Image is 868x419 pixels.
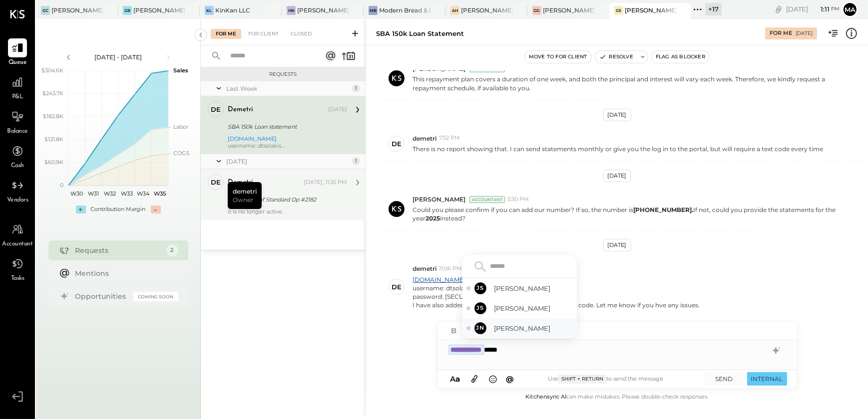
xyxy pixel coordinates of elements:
div: username: dtsolakis [413,284,700,292]
span: [PERSON_NAME] [494,324,573,333]
a: Vendors [0,176,34,205]
a: [DOMAIN_NAME] [413,276,465,283]
div: Contribution Margin [91,206,146,213]
div: Select Joseph Shin - Offline [462,298,577,318]
button: Resolve [595,51,637,63]
div: Mentions [75,268,173,278]
div: GB [123,6,132,15]
div: Closed [286,29,317,39]
div: username: dtsolakis [228,142,347,149]
div: Coming Soon [133,292,178,301]
div: For Me [770,29,792,37]
span: 11:06 PM [439,265,462,273]
div: GC [41,6,50,15]
span: Owner [233,196,253,204]
div: HN [287,6,296,15]
div: + [76,206,86,213]
div: copy link [774,4,784,14]
div: de [211,105,221,114]
p: There is no report showing that. I can send statements monthly or give you the log in to the port... [413,145,823,153]
div: [PERSON_NAME] Back Bay [133,6,185,14]
p: This repayment plan covers a duration of one week, and both the principal and interest will vary ... [413,75,838,92]
text: $182.8K [43,113,63,120]
button: SEND [704,372,744,386]
button: Bold [447,324,460,337]
div: 1 [352,157,360,165]
div: KinKan LLC [215,6,250,14]
span: 7:52 PM [439,134,460,142]
a: Tasks [0,254,34,283]
div: SBA 150k Loan statement [228,122,344,132]
div: [PERSON_NAME] Downtown [543,6,594,14]
div: [PERSON_NAME]'s Nashville [297,6,349,14]
span: [PERSON_NAME] [494,284,573,293]
div: demetri [228,105,253,115]
div: Select Jose Santa - Offline [462,278,577,298]
span: [PERSON_NAME] [413,195,465,204]
text: $121.8K [44,136,63,143]
div: Bank login of Standard Op #2182 [228,195,344,205]
div: + 17 [705,3,722,15]
div: For Client [243,29,284,39]
div: MB [369,6,378,15]
span: demetri [413,134,436,143]
span: Accountant [2,240,33,249]
div: [PERSON_NAME] Causeway [51,6,103,14]
text: W33 [120,190,132,197]
div: [DATE] - [DATE] [76,53,161,61]
div: GS [614,6,623,15]
span: Vendors [7,196,28,205]
span: Cash [11,162,24,171]
div: 1 [352,84,360,92]
div: [PERSON_NAME] Seaport [625,6,676,14]
div: For Me [211,29,241,39]
div: de [392,282,402,292]
b: [PHONE_NUMBER]. [633,206,693,213]
text: W31 [88,190,99,197]
span: Tasks [11,274,24,283]
text: Labor [173,124,188,131]
span: [PERSON_NAME] [494,304,573,313]
div: 2 [166,244,178,256]
div: de [392,139,402,149]
a: Balance [0,107,34,136]
span: JS [477,304,484,312]
a: Queue [0,38,34,67]
strong: 2025 [426,214,440,222]
div: Requests [75,245,161,255]
div: password: [SECURITY_DATA] [413,292,700,301]
div: Modern Bread & Bagel (Tastebud Market, LLC) [379,6,431,14]
button: @ [503,374,517,385]
div: [DATE] [796,30,813,37]
span: Shift + Return [558,375,606,384]
div: Select Jossiane Nicasio - Offline [462,318,577,338]
span: JN [476,324,484,332]
button: Flag as Blocker [652,51,709,63]
div: [DATE] [328,106,347,114]
text: W30 [70,190,83,197]
div: [DATE] [603,109,631,121]
span: a [455,374,460,384]
div: Last Week [226,84,350,93]
button: Aa [447,374,463,385]
div: I have also added your number to receive a verification code. Let me know if you hve any issues. [413,301,700,309]
text: W34 [137,190,150,197]
div: [DATE] [603,239,631,251]
a: [DOMAIN_NAME] [228,135,277,142]
span: Queue [8,58,27,67]
div: Accountant [469,196,505,203]
div: [DATE], 11:35 PM [304,179,347,187]
text: $60.9K [44,159,63,166]
span: @ [506,374,514,384]
div: it is no longer active. [228,208,347,215]
text: $243.7K [42,90,63,97]
span: P&L [12,93,23,102]
div: de [211,178,221,187]
text: COGS [173,150,190,157]
button: Ma [842,1,858,17]
text: W35 [154,190,166,197]
a: Accountant [0,220,34,249]
span: JS [477,284,484,292]
div: [DATE] [603,170,631,182]
div: Use to send the message [517,375,694,384]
